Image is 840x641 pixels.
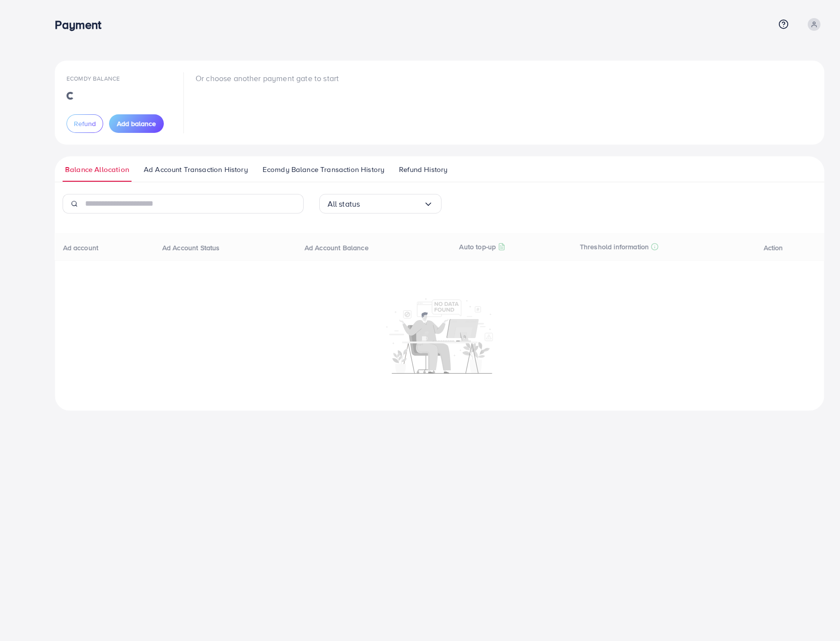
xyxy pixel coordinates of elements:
span: Ecomdy Balance [66,74,120,83]
div: Search for option [319,194,442,214]
button: Refund [66,114,103,133]
p: Or choose another payment gate to start [196,72,339,84]
span: All status [328,196,360,212]
span: Ad Account Transaction History [144,164,248,175]
span: Refund History [399,164,447,175]
h3: Payment [55,18,109,32]
span: Add balance [117,119,156,128]
button: Add balance [109,114,164,133]
span: Ecomdy Balance Transaction History [263,164,384,175]
span: Balance Allocation [65,164,129,175]
span: Refund [74,119,96,128]
input: Search for option [360,196,423,212]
